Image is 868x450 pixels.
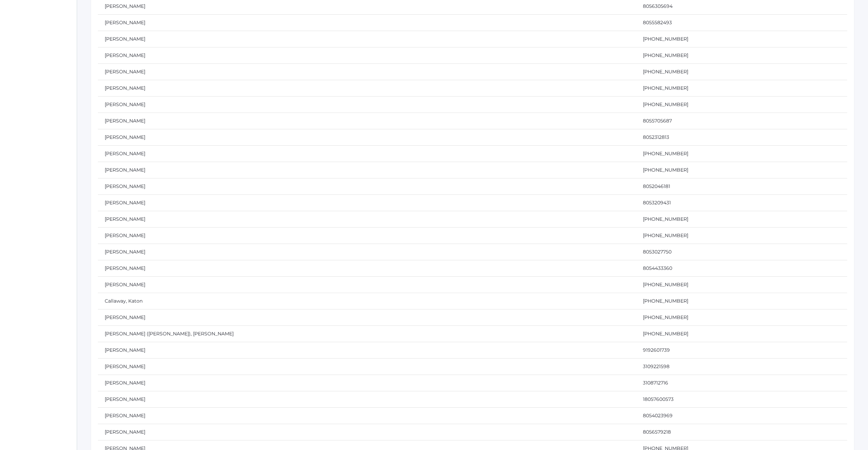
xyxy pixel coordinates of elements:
[105,69,145,75] a: [PERSON_NAME]
[636,424,847,440] td: 8056579218
[636,244,847,260] td: 8053027750
[636,227,847,244] td: [PHONE_NUMBER]
[105,167,145,173] a: [PERSON_NAME]
[636,260,847,276] td: 8054433360
[636,80,847,96] td: [PHONE_NUMBER]
[636,391,847,407] td: 18057600573
[105,347,145,353] a: [PERSON_NAME]
[636,31,847,47] td: [PHONE_NUMBER]
[105,36,145,42] a: [PERSON_NAME]
[636,407,847,424] td: 8054023969
[636,276,847,293] td: [PHONE_NUMBER]
[105,101,145,107] a: [PERSON_NAME]
[636,325,847,342] td: [PHONE_NUMBER]
[105,19,145,26] a: [PERSON_NAME]
[636,96,847,113] td: [PHONE_NUMBER]
[105,232,145,238] a: [PERSON_NAME]
[105,298,143,304] a: Callaway, Katon
[105,265,145,271] a: [PERSON_NAME]
[105,85,145,91] a: [PERSON_NAME]
[636,342,847,358] td: 9192601739
[636,129,847,145] td: 8052312813
[636,14,847,31] td: 8055582493
[636,211,847,227] td: [PHONE_NUMBER]
[105,380,145,386] a: [PERSON_NAME]
[105,183,145,189] a: [PERSON_NAME]
[636,178,847,194] td: 8052046181
[636,63,847,80] td: [PHONE_NUMBER]
[105,281,145,288] a: [PERSON_NAME]
[105,216,145,222] a: [PERSON_NAME]
[636,293,847,309] td: [PHONE_NUMBER]
[105,134,145,140] a: [PERSON_NAME]
[105,249,145,255] a: [PERSON_NAME]
[105,396,145,402] a: [PERSON_NAME]
[105,200,145,206] a: [PERSON_NAME]
[105,150,145,157] a: [PERSON_NAME]
[636,145,847,162] td: [PHONE_NUMBER]
[105,3,145,9] a: [PERSON_NAME]
[105,412,145,419] a: [PERSON_NAME]
[105,52,145,58] a: [PERSON_NAME]
[105,118,145,124] a: [PERSON_NAME]
[105,363,145,369] a: [PERSON_NAME]
[636,194,847,211] td: 8053209431
[105,314,145,320] a: [PERSON_NAME]
[105,429,145,435] a: [PERSON_NAME]
[636,113,847,129] td: 8055705687
[636,162,847,178] td: [PHONE_NUMBER]
[636,358,847,375] td: 3109221598
[636,309,847,325] td: [PHONE_NUMBER]
[636,375,847,391] td: 3108712716
[636,47,847,63] td: [PHONE_NUMBER]
[105,331,234,337] a: [PERSON_NAME] ([PERSON_NAME]), [PERSON_NAME]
